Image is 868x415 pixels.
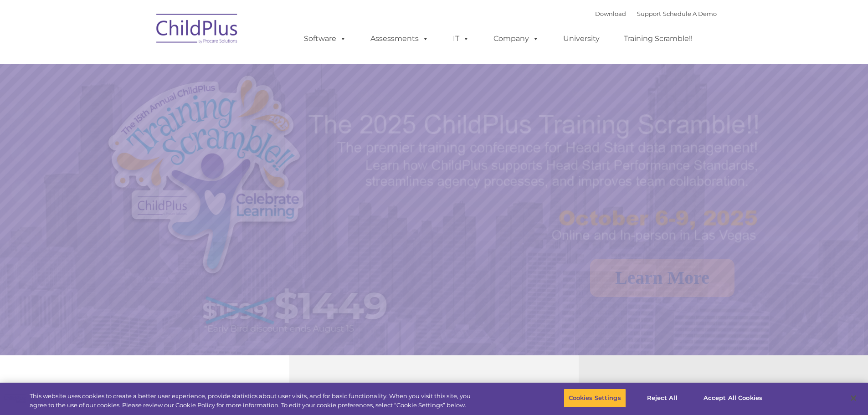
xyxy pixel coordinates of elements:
button: Cookies Settings [564,389,626,408]
button: Accept All Cookies [699,389,767,408]
button: Reject All [634,389,691,408]
a: Learn More [590,259,734,297]
a: Download [595,10,626,17]
div: This website uses cookies to create a better user experience, provide statistics about user visit... [30,392,478,410]
a: Training Scramble!! [615,30,702,48]
a: Assessments [361,30,438,48]
a: Schedule A Demo [663,10,717,17]
a: IT [444,30,478,48]
img: ChildPlus by Procare Solutions [152,7,243,53]
button: Close [843,388,863,408]
font: | [595,10,717,17]
a: Software [295,30,355,48]
a: University [554,30,609,48]
a: Company [484,30,548,48]
a: Support [637,10,661,17]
